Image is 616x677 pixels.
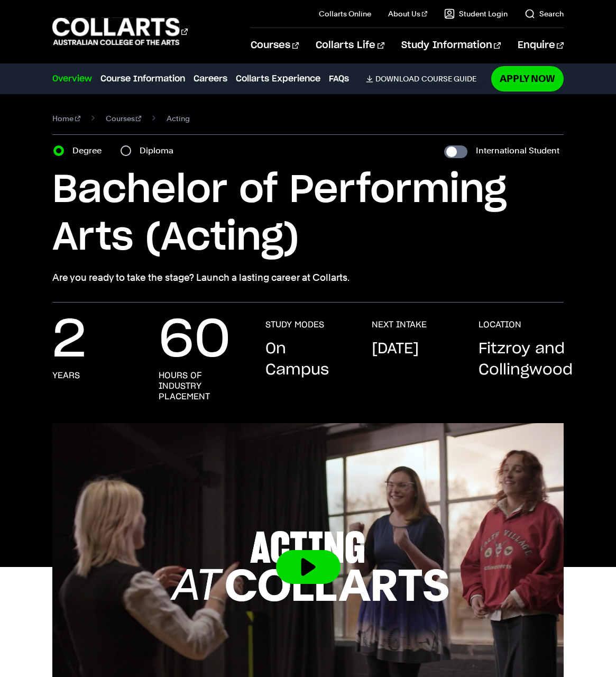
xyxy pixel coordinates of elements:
a: Study Information [401,28,501,63]
a: Courses [251,28,299,63]
a: Enquire [518,28,564,63]
p: Are you ready to take the stage? Launch a lasting career at Collarts. [52,270,564,285]
h3: NEXT INTAKE [372,319,427,330]
a: About Us [388,8,427,19]
a: Search [525,8,564,19]
a: Careers [194,72,227,85]
a: Courses [106,111,142,126]
label: Diploma [140,143,180,158]
p: Fitzroy and Collingwood [479,338,573,381]
p: [DATE] [372,338,419,360]
span: Download [375,74,419,84]
span: Acting [167,111,190,126]
h3: LOCATION [479,319,521,330]
h3: STUDY MODES [265,319,324,330]
p: 2 [52,319,86,362]
h3: hours of industry placement [159,370,244,402]
div: Go to homepage [52,16,188,47]
a: FAQs [329,72,349,85]
p: On Campus [265,338,351,381]
label: International Student [476,143,559,158]
a: Collarts Online [319,8,371,19]
a: Collarts Life [316,28,384,63]
a: Overview [52,72,92,85]
h3: years [52,370,80,381]
a: Student Login [444,8,508,19]
a: DownloadCourse Guide [366,74,485,84]
h1: Bachelor of Performing Arts (Acting) [52,167,564,262]
a: Home [52,111,80,126]
a: Collarts Experience [236,72,320,85]
a: Course Information [100,72,185,85]
a: Apply Now [491,66,564,91]
label: Degree [72,143,108,158]
p: 60 [159,319,231,362]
